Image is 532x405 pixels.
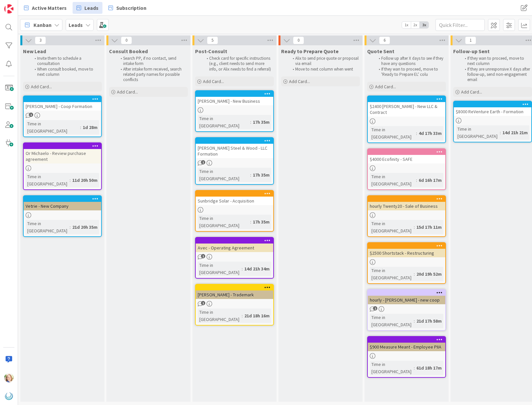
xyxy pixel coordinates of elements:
[81,124,99,131] div: 1d 28m
[196,244,273,252] div: Avec - Operating Agreement
[24,143,101,163] div: Or Michaelo - Review purchase agreement
[251,218,271,225] div: 17h 35m
[196,197,273,205] div: Sunbridge Solar - Acquisition
[70,224,71,231] span: :
[501,129,529,136] div: 14d 21h 21m
[70,177,71,184] span: :
[4,373,13,382] img: AD
[417,177,443,184] div: 6d 16h 17m
[417,130,443,137] div: 4d 17h 33m
[293,36,304,44] span: 0
[196,91,273,105] div: [PERSON_NAME] - New Business
[201,160,205,164] span: 1
[198,168,250,182] div: Time in [GEOGRAPHIC_DATA]
[251,171,271,179] div: 17h 35m
[4,392,13,401] img: avatar
[24,202,101,210] div: Vetrie - New Company
[4,4,13,13] img: Visit kanbanzone.com
[250,218,251,225] span: :
[35,36,46,44] span: 3
[109,48,148,54] span: Consult Booked
[121,36,132,44] span: 0
[375,56,445,67] li: Follow up after X days to see if they have any questions
[196,97,273,105] div: [PERSON_NAME] - New Business
[368,102,445,117] div: $2400 [PERSON_NAME] - New LLC & Contract
[415,317,443,325] div: 21d 17h 58m
[415,270,443,278] div: 20d 19h 52m
[461,56,531,67] li: If they wan to proceed, move to next column
[368,249,445,257] div: $2500 Shortstack - Restructuring
[368,196,445,210] div: hourly Twenty20 - Sale of Business
[26,120,80,135] div: Time in [GEOGRAPHIC_DATA]
[411,22,420,28] span: 2x
[196,191,273,205] div: Sunbridge Solar - Acquisition
[414,224,415,231] span: :
[195,48,227,54] span: Post-Consult
[500,129,501,136] span: :
[24,102,101,111] div: [PERSON_NAME] - Coop Formation
[71,177,99,184] div: 11d 20h 50m
[71,224,99,231] div: 21d 20h 35m
[203,78,224,84] span: Add Card...
[24,196,101,210] div: Vetrie - New Company
[242,312,243,319] span: :
[370,361,414,375] div: Time in [GEOGRAPHIC_DATA]
[368,296,445,304] div: hourly - [PERSON_NAME] - new coop
[20,2,71,14] a: Active Matters
[29,113,33,117] span: 1
[415,224,443,231] div: 15d 17h 11m
[242,265,243,272] span: :
[414,270,415,278] span: :
[368,243,445,257] div: $2500 Shortstack - Restructuring
[375,84,396,90] span: Add Card...
[414,317,415,325] span: :
[33,21,52,29] span: Kanban
[289,67,359,72] li: Move to next column when went
[370,314,414,328] div: Time in [GEOGRAPHIC_DATA]
[31,84,52,90] span: Add Card...
[456,125,500,140] div: Time in [GEOGRAPHIC_DATA]
[250,171,251,179] span: :
[26,173,70,187] div: Time in [GEOGRAPHIC_DATA]
[73,2,102,14] a: Leads
[198,115,250,129] div: Time in [GEOGRAPHIC_DATA]
[368,343,445,351] div: $900 Measure Meant - Employee PIIA
[196,290,273,299] div: [PERSON_NAME] - Trademark
[368,337,445,351] div: $900 Measure Meant - Employee PIIA
[435,19,485,31] input: Quick Filter...
[196,138,273,158] div: [PERSON_NAME] Steel & Wood - LLC Formation
[465,36,476,44] span: 1
[24,96,101,111] div: [PERSON_NAME] - Coop Formation
[198,215,250,229] div: Time in [GEOGRAPHIC_DATA]
[454,107,531,116] div: $8000 ReVenture Earth - Formation
[402,22,411,28] span: 1x
[416,177,417,184] span: :
[24,149,101,163] div: Or Michaelo - Review purchase agreement
[116,4,146,12] span: Subscription
[201,301,205,305] span: 1
[117,67,187,83] li: After intake form received, search related party names for possible conflicts
[368,96,445,117] div: $2400 [PERSON_NAME] - New LLC & Contract
[243,312,271,319] div: 21d 18h 16m
[196,285,273,299] div: [PERSON_NAME] - Trademark
[117,56,187,67] li: Search PP, if no contact, send intake form
[281,48,339,54] span: Ready to Prepare Quote
[80,124,81,131] span: :
[243,265,271,272] div: 14d 21h 34m
[454,101,531,116] div: $8000 ReVenture Earth - Formation
[289,56,359,67] li: Alix to send price quote or proposal via email
[367,48,394,54] span: Quote Sent
[203,56,273,72] li: Check card for specific instructions (e.g., client needs to send more info, or Alix needs to find...
[196,144,273,158] div: [PERSON_NAME] Steel & Wood - LLC Formation
[207,36,218,44] span: 5
[198,309,242,323] div: Time in [GEOGRAPHIC_DATA]
[368,149,445,163] div: $4000 Ecofinity - SAFE
[370,267,414,281] div: Time in [GEOGRAPHIC_DATA]
[420,22,429,28] span: 3x
[373,306,377,310] span: 2
[201,254,205,258] span: 1
[84,4,99,12] span: Leads
[251,118,271,126] div: 17h 35m
[368,290,445,304] div: hourly - [PERSON_NAME] - new coop
[415,364,443,372] div: 61d 18h 17m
